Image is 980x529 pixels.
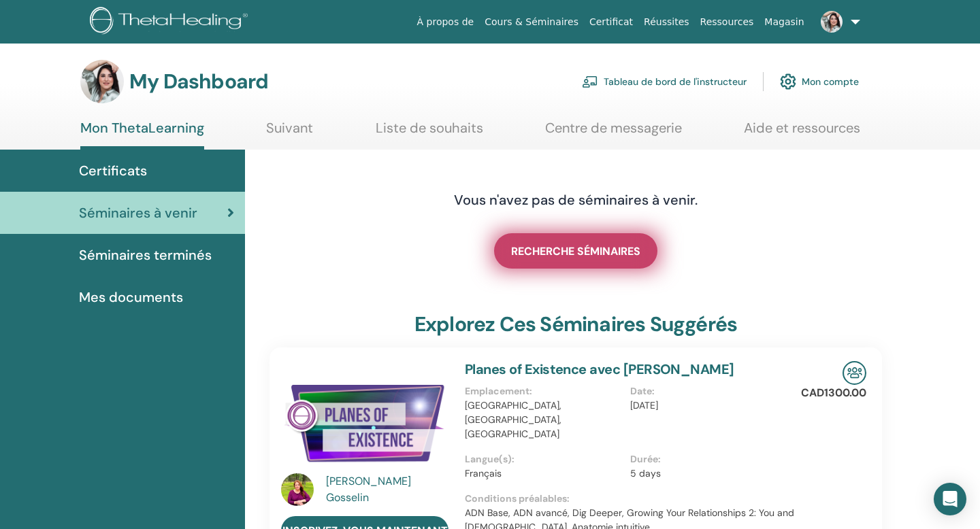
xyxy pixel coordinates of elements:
a: Magasin [759,10,809,35]
span: Certificats [79,160,147,181]
a: Cours & Séminaires [479,10,584,35]
a: RECHERCHE SÉMINAIRES [494,233,657,269]
p: Conditions préalables : [465,492,796,506]
p: Date : [630,384,787,398]
p: [DATE] [630,398,787,413]
img: default.jpg [80,60,124,103]
img: Planes of Existence [281,361,448,477]
a: [PERSON_NAME] Gosselin [326,473,452,506]
span: Séminaires terminés [79,245,212,265]
a: Ressources [695,10,759,35]
a: Suivant [266,120,313,146]
a: Centre de messagerie [545,120,682,146]
a: Certificat [584,10,638,35]
a: Aide et ressources [744,120,860,146]
p: 5 days [630,466,787,481]
p: [GEOGRAPHIC_DATA], [GEOGRAPHIC_DATA], [GEOGRAPHIC_DATA] [465,398,622,441]
span: RECHERCHE SÉMINAIRES [511,244,640,258]
h4: Vous n'avez pas de séminaires à venir. [361,192,790,208]
img: cog.svg [780,70,796,93]
img: chalkboard-teacher.svg [582,75,598,88]
p: Durée : [630,452,787,466]
a: Mon ThetaLearning [80,120,204,150]
div: Open Intercom Messenger [934,483,966,515]
img: logo.png [90,7,252,37]
a: À propos de [412,10,480,35]
span: Mes documents [79,287,183,307]
h3: Explorez ces séminaires suggérés [414,312,737,337]
a: Planes of Existence avec [PERSON_NAME] [465,360,734,378]
a: Liste de souhaits [376,120,483,146]
img: default.jpg [821,11,843,33]
img: In-Person Seminar [843,361,866,385]
span: Séminaires à venir [79,203,197,223]
h3: My Dashboard [129,69,268,94]
img: default.jpg [281,473,314,506]
p: CAD1300.00 [801,385,866,401]
p: Français [465,466,622,481]
a: Réussites [638,10,694,35]
p: Langue(s) : [465,452,622,466]
a: Tableau de bord de l'instructeur [582,67,747,97]
a: Mon compte [780,67,859,97]
p: Emplacement : [465,384,622,398]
